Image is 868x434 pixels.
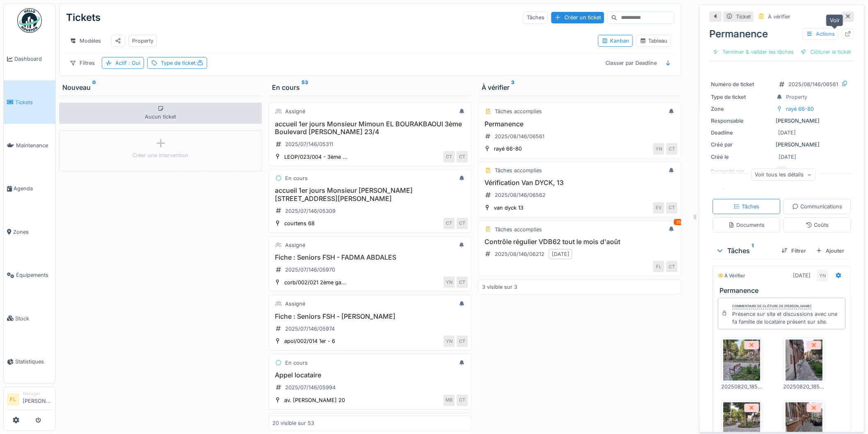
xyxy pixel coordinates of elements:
[285,207,336,215] div: 2025/07/146/05309
[272,187,468,202] h3: accueil 1er jours Monsieur [PERSON_NAME] [STREET_ADDRESS][PERSON_NAME]
[132,37,153,45] div: Property
[711,141,853,148] div: [PERSON_NAME]
[653,261,665,272] div: FL
[797,46,854,57] div: Clôturer le ticket
[551,12,604,23] div: Créer un ticket
[4,167,55,210] a: Agenda
[653,143,665,155] div: YN
[711,129,773,137] div: Deadline
[752,169,816,180] div: Voir tous les détails
[285,107,305,115] div: Assigné
[494,204,523,212] div: van dyck 13
[92,82,96,92] sup: 0
[66,35,105,47] div: Modèles
[457,276,468,288] div: CT
[711,141,773,148] div: Créé par
[272,313,468,320] h3: Fiche : Seniors FSH - [PERSON_NAME]
[59,103,262,124] div: Aucun ticket
[457,151,468,162] div: CT
[511,82,514,92] sup: 3
[803,28,839,40] div: Actions
[66,57,98,69] div: Filtres
[711,117,853,125] div: [PERSON_NAME]
[722,383,763,391] div: 20250820_185719.jpg
[779,129,796,137] div: [DATE]
[813,245,848,256] div: Ajouter
[285,140,333,148] div: 2025/07/146/05311
[710,27,854,41] div: Permanence
[284,396,345,404] div: av. [PERSON_NAME] 20
[666,143,678,155] div: CT
[443,336,455,347] div: YN
[734,203,760,210] div: Tâches
[711,117,773,125] div: Responsable
[826,14,843,26] div: Voir
[711,105,773,113] div: Zone
[284,337,335,345] div: apol/002/014 1er - 6
[779,153,797,161] div: [DATE]
[23,391,52,397] div: Manager
[14,185,52,192] span: Agenda
[4,254,55,297] a: Équipements
[768,13,791,21] div: À vérifier
[711,80,773,88] div: Numéro de ticket
[4,80,55,123] a: Tickets
[482,283,517,291] div: 3 visible sur 3
[66,7,101,28] div: Tickets
[779,245,810,256] div: Filtrer
[4,297,55,340] a: Stock
[285,266,335,274] div: 2025/07/146/05970
[457,336,468,347] div: CT
[733,304,812,309] div: Commentaire de clôture de [PERSON_NAME]
[495,132,544,140] div: 2025/08/146/06561
[720,287,847,295] h3: Permanence
[457,218,468,229] div: CT
[793,203,843,210] div: Communications
[272,419,314,427] div: 20 visible sur 53
[786,93,808,101] div: Property
[23,391,52,408] li: [PERSON_NAME]
[285,300,305,308] div: Assigné
[495,107,542,115] div: Tâches accomplies
[817,270,829,281] div: YN
[13,228,52,236] span: Zones
[724,340,761,381] img: alkvwgwx1p8ilxmab9of2bktx5au
[161,59,203,67] div: Type de ticket
[495,250,544,258] div: 2025/08/146/06212
[15,315,52,322] span: Stock
[552,250,569,258] div: [DATE]
[602,57,660,69] div: Classer par Deadline
[495,226,542,233] div: Tâches accomplies
[62,82,259,92] div: Nouveau
[602,37,629,45] div: Kanban
[482,82,678,92] div: À vérifier
[285,241,305,249] div: Assigné
[711,93,773,101] div: Type de ticket
[14,55,52,63] span: Dashboard
[457,395,468,406] div: CT
[494,145,522,153] div: rayé 66-80
[793,272,811,279] div: [DATE]
[640,37,667,45] div: Tableau
[752,246,754,256] sup: 1
[786,105,814,113] div: rayé 66-80
[716,246,775,256] div: Tâches
[482,238,678,246] h3: Contrôle régulier VDB62 tout le mois d'août
[272,82,468,92] div: En cours
[674,219,683,225] div: 35
[523,11,548,23] div: Tâches
[272,254,468,261] h3: Fiche : Seniors FSH - FADMA ABDALES
[666,261,678,272] div: CT
[285,325,335,333] div: 2025/07/146/05974
[302,82,308,92] sup: 53
[443,218,455,229] div: CT
[17,8,42,33] img: Badge_color-CXgf-gQk.svg
[482,179,678,187] h3: Vérification Van DYCK, 13
[443,151,455,162] div: CT
[285,359,308,367] div: En cours
[495,191,546,199] div: 2025/08/146/06562
[127,60,140,66] span: : Oui
[284,279,346,286] div: corb/002/021 2ème ga...
[133,151,189,159] div: Créer une intervention
[653,202,665,214] div: EV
